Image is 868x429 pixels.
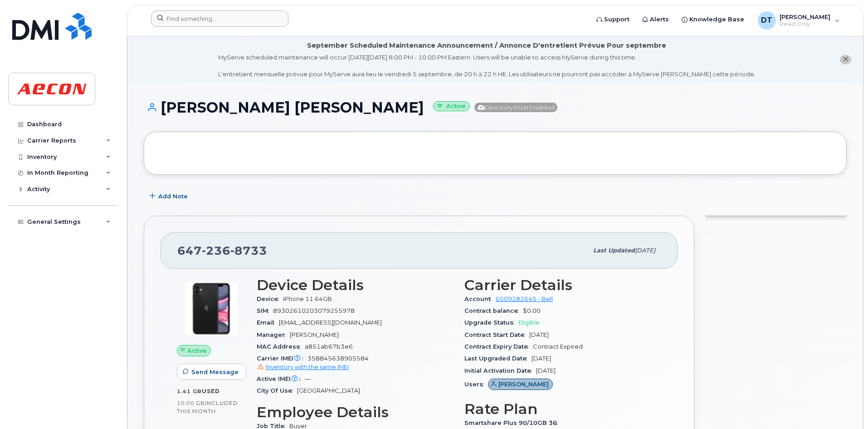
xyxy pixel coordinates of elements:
span: [GEOGRAPHIC_DATA] [297,387,360,394]
span: used [202,388,220,394]
span: Inventory with the same IMEI [266,364,349,370]
div: MyServe scheduled maintenance will occur [DATE][DATE] 8:00 PM - 10:00 PM Eastern. Users will be u... [218,53,756,79]
span: Smartshare Plus 90/10GB 36 [464,419,562,426]
button: Send Message [177,364,246,380]
span: [DATE] [529,331,549,338]
h1: [PERSON_NAME] [PERSON_NAME] [144,99,847,115]
span: Contract Expired [533,343,583,350]
img: iPhone_11.jpg [184,281,239,336]
span: 358845638905584 [257,355,454,371]
span: $0.00 [523,307,541,314]
span: Active [187,346,207,355]
small: Active [433,101,470,112]
div: September Scheduled Maintenance Announcement / Annonce D'entretient Prévue Pour septembre [307,41,666,50]
span: [PERSON_NAME] [498,380,549,389]
span: Last updated [593,247,635,254]
span: Eligible [518,319,540,326]
a: 0509282645 - Bell [496,296,553,302]
span: [DATE] [536,367,556,374]
span: 8733 [230,244,267,257]
span: Upgrade Status [464,319,518,326]
span: a851ab67b3e6 [305,343,353,350]
a: [PERSON_NAME] [488,381,553,388]
span: Contract Start Date [464,331,529,338]
a: Inventory with the same IMEI [257,364,349,370]
span: [DATE] [532,355,551,362]
span: City Of Use [257,387,297,394]
span: [DATE] [635,247,655,254]
span: Initial Activation Date [464,367,536,374]
span: Account [464,296,496,302]
span: [PERSON_NAME] [290,331,339,338]
h3: Carrier Details [464,277,661,293]
span: Manager [257,331,290,338]
span: 647 [177,244,267,257]
span: Directory Push Enabled [474,103,557,112]
span: Add Note [158,192,188,201]
span: Carrier IMEI [257,355,307,362]
span: [EMAIL_ADDRESS][DOMAIN_NAME] [279,319,382,326]
button: close notification [840,55,851,64]
span: SIM [257,307,273,314]
span: 1.41 GB [177,388,202,394]
h3: Rate Plan [464,401,661,417]
span: Send Message [191,368,239,376]
button: Add Note [144,188,195,205]
span: 89302610203079255978 [273,307,355,314]
span: Email [257,319,279,326]
span: iPhone 11 64GB [283,296,332,302]
span: MAC Address [257,343,305,350]
span: Contract balance [464,307,523,314]
span: Contract Expiry Date [464,343,533,350]
span: Active IMEI [257,375,305,382]
h3: Employee Details [257,404,454,420]
span: included this month [177,399,238,414]
span: — [305,375,311,382]
span: Users [464,381,488,388]
span: 10.00 GB [177,400,205,406]
h3: Device Details [257,277,454,293]
span: Last Upgraded Date [464,355,532,362]
span: Device [257,296,283,302]
span: 236 [202,244,230,257]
